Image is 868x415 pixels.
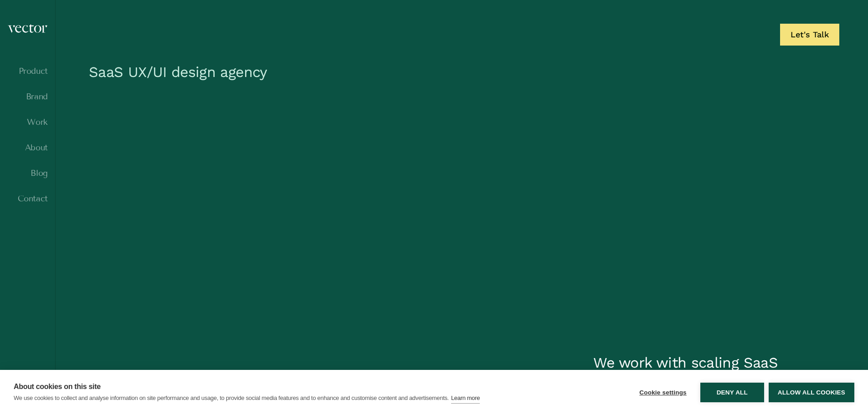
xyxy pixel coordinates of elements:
a: Contact [7,194,48,203]
h1: SaaS UX/UI design agency [84,58,839,90]
a: Work [7,118,48,127]
p: We use cookies to collect and analyse information on site performance and usage, to provide socia... [14,395,449,401]
a: Product [7,67,48,76]
a: Blog [7,169,48,178]
button: Allow all cookies [769,383,854,402]
button: Cookie settings [630,383,696,402]
a: Brand [7,92,48,101]
a: Let's Talk [780,24,839,46]
button: Deny all [700,383,764,402]
a: Learn more [451,393,480,404]
strong: About cookies on this site [14,383,101,390]
a: About [7,143,48,152]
